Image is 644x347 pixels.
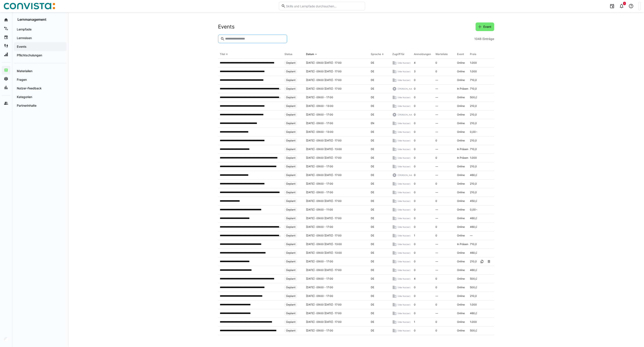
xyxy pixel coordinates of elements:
[397,320,411,323] span: (Alle Nutzer)
[435,320,437,324] span: 0
[414,320,415,324] span: 1
[470,251,481,255] span: 460,00 €
[286,251,295,255] span: Geplant
[457,277,465,280] span: Online
[470,78,481,82] span: 710,00 €
[306,251,342,255] span: [DATE] · 09:00 [DATE] · 13:00
[306,294,333,298] span: [DATE] · 09:00 - 17:00
[457,96,465,99] span: Online
[435,242,438,246] span: —
[286,277,295,280] span: Geplant
[306,139,342,142] span: [DATE] · 09:00 [DATE] · 17:00
[474,37,482,41] span: 1048
[435,286,437,289] span: 0
[371,104,374,108] span: DE
[435,225,437,229] span: 0
[397,70,411,73] span: (Alle Nutzer)
[371,208,374,211] span: DE
[414,104,416,108] span: 0
[306,312,342,315] span: [DATE] · 09:00 [DATE] · 17:00
[306,130,333,134] span: [DATE] · 09:00 - 13:00
[414,52,431,56] div: Anmeldungen
[414,70,416,73] span: 3
[435,234,437,237] span: 0
[371,130,374,134] span: DE
[457,260,465,263] span: Online
[371,312,374,315] span: DE
[470,139,481,142] span: 210,00 €
[457,234,465,237] span: Online
[457,61,465,65] span: Online
[306,260,333,263] span: [DATE] · 09:00 - 17:00
[397,182,411,185] span: (Alle Nutzer)
[286,96,295,99] span: Geplant
[397,243,411,246] span: (Alle Nutzer)
[286,225,295,229] span: Geplant
[476,22,494,31] button: Event
[397,61,411,64] span: (Alle Nutzer)
[457,87,470,90] span: In Präsenz
[306,173,342,177] span: [DATE] · 09:00 [DATE] · 17:00
[470,225,481,229] span: 460,00 €
[306,122,333,125] span: [DATE] · 09:00 - 17:00
[286,147,295,151] span: Geplant
[470,147,481,151] span: 710,00 €
[414,199,416,203] span: 0
[286,260,295,263] span: Geplant
[286,165,295,168] span: Geplant
[470,182,481,185] span: 210,00 €
[371,191,374,194] span: DE
[457,242,470,246] span: In Präsenz
[286,303,295,306] span: Geplant
[457,329,465,332] span: Online
[371,217,374,220] span: DE
[286,78,295,82] span: Geplant
[435,139,437,142] span: 0
[470,165,481,168] span: 210,00 €
[371,329,374,332] span: DE
[470,268,481,272] span: 460,00 €
[470,303,483,306] span: 1.000,00 €
[435,277,437,280] span: 0
[414,268,416,272] span: 0
[435,268,438,272] span: —
[306,165,333,168] span: [DATE] · 09:00 - 17:00
[414,147,416,151] span: 0
[306,78,342,82] span: [DATE] · 09:00 [DATE] · 17:00
[371,139,374,142] span: DE
[457,104,465,108] span: Online
[457,182,465,185] span: Online
[286,130,295,134] span: Geplant
[483,25,492,29] span: Event
[470,130,478,134] span: 0,00 €
[286,173,295,177] span: Geplant
[435,260,438,263] span: —
[371,320,374,324] span: DE
[414,251,416,255] span: 0
[414,182,416,185] span: 0
[371,96,374,99] span: DE
[414,87,416,90] span: 0
[397,105,411,108] span: (Alle Nutzer)
[397,208,411,211] span: (Alle Nutzer)
[457,52,464,56] div: Event
[306,156,342,160] span: [DATE] · 09:00 [DATE] · 17:00
[371,260,374,263] span: DE
[457,294,465,298] span: Online
[397,312,411,315] span: (Alle Nutzer)
[457,156,470,160] span: In Präsenz
[306,87,342,90] span: [DATE] · 09:00 [DATE] · 17:00
[435,217,438,220] span: —
[397,303,411,306] span: (Alle Nutzer)
[397,260,411,263] span: (Alle Nutzer)
[306,277,333,280] span: [DATE] · 09:00 - 17:00
[414,96,416,99] span: 0
[414,139,416,142] span: 0
[435,251,438,255] span: —
[470,260,481,263] span: 210,00 €
[397,234,411,237] span: (Alle Nutzer)
[371,61,374,65] span: DE
[457,113,465,116] span: Online
[306,52,314,56] div: Datum
[470,87,481,90] span: 710,00 €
